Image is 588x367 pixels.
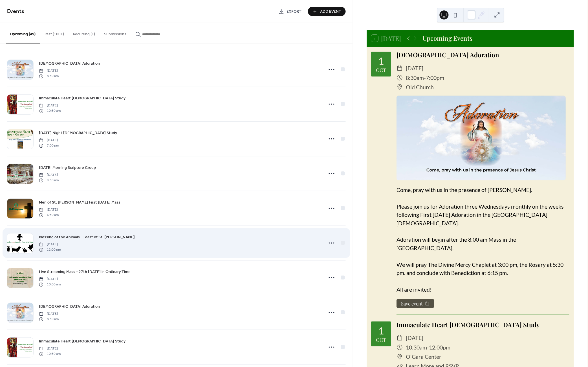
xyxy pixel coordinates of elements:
[39,213,59,218] span: 6:30 am
[7,6,24,17] span: Events
[39,199,120,206] a: Men of St. [PERSON_NAME] First [DATE] Mass
[428,343,430,352] span: -
[39,200,120,206] span: Men of St. [PERSON_NAME] First [DATE] Mass
[397,50,570,60] div: [DEMOGRAPHIC_DATA] Adoration
[39,207,59,213] span: [DATE]
[40,23,69,43] button: Past (100+)
[39,304,100,310] span: [DEMOGRAPHIC_DATA] Adoration
[406,64,424,73] span: [DATE]
[39,282,61,287] span: 10:00 am
[39,61,100,67] span: [DEMOGRAPHIC_DATA] Adoration
[39,242,61,247] span: [DATE]
[39,351,61,357] span: 10:30 am
[423,34,473,43] div: Upcoming Events
[39,312,59,317] span: [DATE]
[69,23,100,43] button: Recurring (1)
[39,277,61,282] span: [DATE]
[397,320,540,329] a: Immaculate Heart [DEMOGRAPHIC_DATA] Study
[39,269,131,275] a: Live Streaming Mass - 27th [DATE] in Ordinary Time
[308,7,346,16] button: Add Event
[376,337,386,342] div: Oct
[397,73,403,82] div: ​
[39,108,61,113] span: 10:30 am
[376,67,386,73] div: Oct
[406,352,442,362] span: O'Gara Center
[39,317,59,322] span: 8:30 am
[39,130,117,136] a: [DATE] Night [DEMOGRAPHIC_DATA] Study
[378,326,384,336] div: 1
[39,130,117,136] span: [DATE] Night [DEMOGRAPHIC_DATA] Study
[397,299,434,308] button: Save event
[39,138,59,143] span: [DATE]
[397,186,570,294] div: Come, pray with us in the presence of [PERSON_NAME]. Please join us for Adoration three Wednesday...
[274,7,306,16] a: Export
[397,64,403,73] div: ​
[397,333,403,343] div: ​
[39,60,100,67] a: [DEMOGRAPHIC_DATA] Adoration
[39,95,125,102] a: Immaculate Heart [DEMOGRAPHIC_DATA] Study
[39,74,59,79] span: 8:30 am
[39,235,135,241] span: Blessing of the Animals – Feast of St. [PERSON_NAME]
[6,23,40,43] button: Upcoming (49)
[39,303,100,310] a: [DEMOGRAPHIC_DATA] Adoration
[397,82,403,92] div: ​
[426,73,445,82] span: 7:00pm
[406,333,424,343] span: [DATE]
[320,9,342,15] span: Add Event
[39,338,125,345] a: Immaculate Heart [DEMOGRAPHIC_DATA] Study
[39,178,59,183] span: 9:30 am
[378,56,384,66] div: 1
[39,69,59,74] span: [DATE]
[406,343,428,352] span: 10:30am
[39,247,61,252] span: 12:00 pm
[39,143,59,148] span: 7:00 pm
[39,165,96,171] a: [DATE] Morning Scripture Group
[39,234,135,241] a: Blessing of the Animals – Feast of St. [PERSON_NAME]
[430,343,451,352] span: 12:00pm
[39,103,61,108] span: [DATE]
[39,173,59,178] span: [DATE]
[406,73,424,82] span: 8:30am
[397,352,403,362] div: ​
[287,9,301,15] span: Export
[100,23,131,43] button: Submissions
[424,73,426,82] span: -
[406,82,434,92] span: Old Church
[39,346,61,351] span: [DATE]
[397,343,403,352] div: ​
